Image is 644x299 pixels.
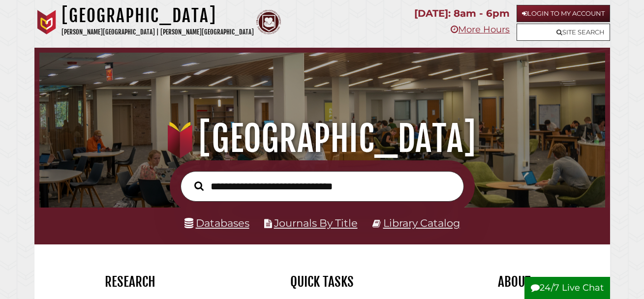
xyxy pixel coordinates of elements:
[61,5,254,27] h1: [GEOGRAPHIC_DATA]
[383,217,460,229] a: Library Catalog
[49,117,595,160] h1: [GEOGRAPHIC_DATA]
[414,5,510,22] p: [DATE]: 8am - 6pm
[61,27,254,38] p: [PERSON_NAME][GEOGRAPHIC_DATA] | [PERSON_NAME][GEOGRAPHIC_DATA]
[256,10,281,34] img: Calvin Theological Seminary
[189,179,209,193] button: Search
[451,24,510,35] a: More Hours
[426,273,603,290] h2: About
[42,273,219,290] h2: Research
[234,273,411,290] h2: Quick Tasks
[194,181,204,191] i: Search
[184,217,249,229] a: Databases
[274,217,358,229] a: Journals By Title
[517,5,610,22] a: Login to My Account
[517,24,610,41] a: Site Search
[34,10,59,34] img: Calvin University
